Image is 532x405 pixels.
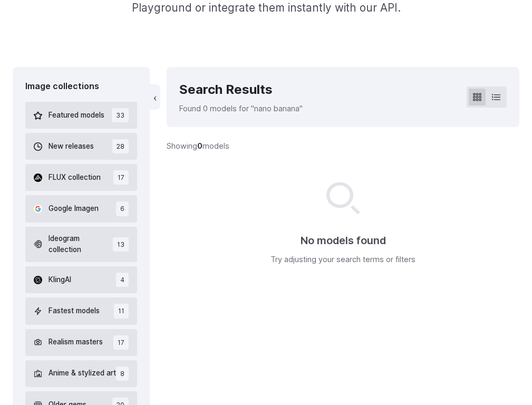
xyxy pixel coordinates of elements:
[113,335,129,350] span: 17
[25,266,137,293] button: KlingAI 4
[270,253,415,265] p: Try adjusting your search terms or filters
[113,237,129,252] span: 13
[49,203,99,215] span: Google Imagen
[301,232,386,249] div: No models found
[25,297,137,324] button: Fastest models 11
[49,233,113,256] span: Ideogram collection
[49,141,94,152] span: New releases
[25,227,137,263] button: Ideogram collection 13
[25,164,137,191] button: FLUX collection 17
[116,367,129,381] span: 8
[116,201,129,216] span: 6
[179,102,303,114] p: Found 0 models for "nano banana"
[25,133,137,160] button: New releases 28
[167,140,229,152] div: Showing models
[49,274,71,286] span: KlingAI
[49,336,103,348] span: Realism masters
[114,304,129,318] span: 11
[49,305,100,317] span: Fastest models
[25,360,137,387] button: Anime & stylized art 8
[49,368,116,379] span: Anime & stylized art
[112,139,129,153] span: 28
[179,80,303,100] div: Search Results
[25,195,137,222] button: Google Imagen 6
[150,84,160,110] button: ‹
[113,170,129,185] span: 17
[49,172,101,184] span: FLUX collection
[197,141,202,150] strong: 0
[112,108,129,122] span: 33
[25,102,137,129] button: Featured models 33
[25,80,137,93] div: Image collections
[49,110,104,121] span: Featured models
[116,273,129,287] span: 4
[25,329,137,356] button: Realism masters 17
